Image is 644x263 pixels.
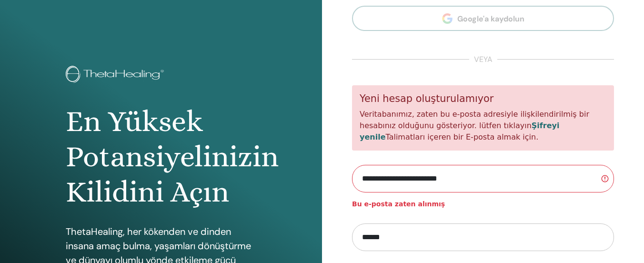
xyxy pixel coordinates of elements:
[469,54,497,65] span: veya
[66,104,257,210] h1: En Yüksek Potansiyelinizin Kilidini Açın
[352,85,614,151] div: Veritabanımız, zaten bu e-posta adresiyle ilişkilendirilmiş bir hesabınız olduğunu gösteriyor. lü...
[352,200,445,208] strong: Bu e-posta zaten alınmış
[360,93,606,105] h5: Yeni hesap oluşturulamıyor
